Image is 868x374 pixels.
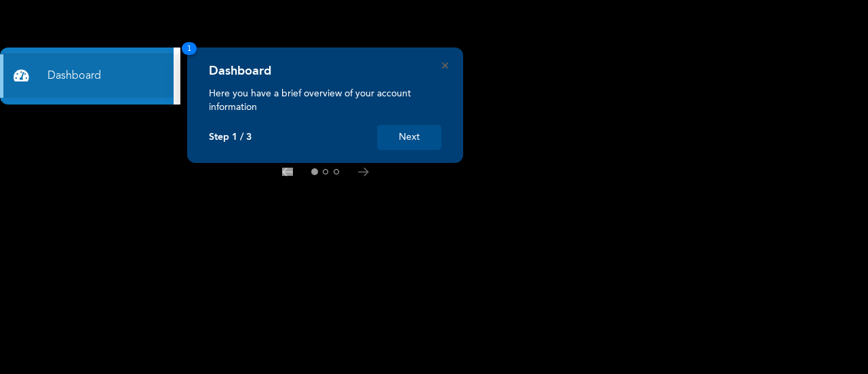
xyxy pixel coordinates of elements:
[377,125,441,150] button: Next
[442,62,448,69] button: Close
[182,42,197,55] span: 1
[209,132,252,143] p: Step 1 / 3
[209,64,271,79] h4: Dashboard
[209,87,441,114] p: Here you have a brief overview of your account information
